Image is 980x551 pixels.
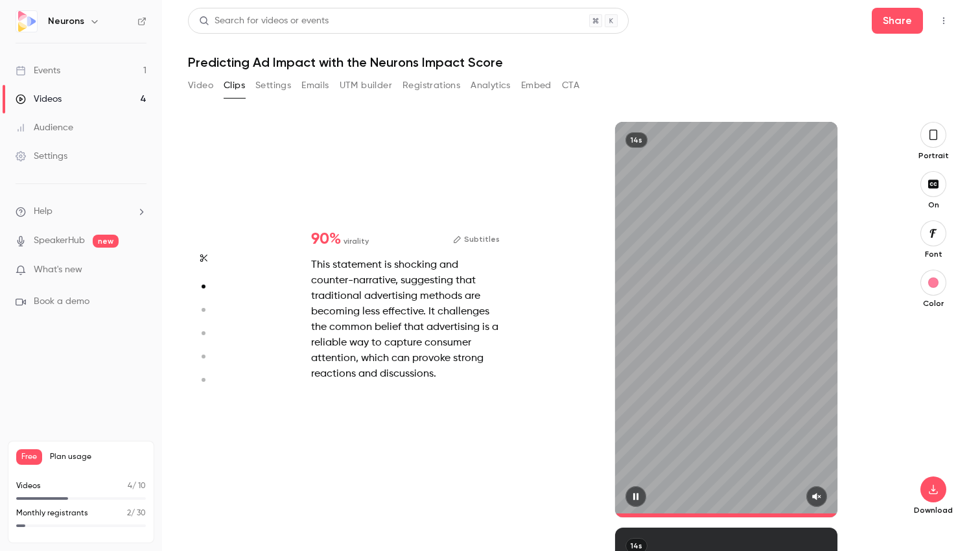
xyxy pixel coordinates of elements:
li: help-dropdown-opener [16,205,146,218]
span: Help [34,205,52,218]
div: 14s [625,132,647,148]
span: 90 % [311,231,341,247]
button: Subtitles [453,231,500,247]
h6: Neurons [48,15,84,28]
p: On [913,200,954,210]
button: Embed [521,75,552,96]
button: UTM builder [340,75,392,96]
div: Search for videos or events [199,14,329,28]
a: SpeakerHub [34,234,85,248]
div: Videos [16,93,62,106]
p: / 30 [127,508,146,519]
button: Registrations [402,75,460,96]
button: Clips [224,75,245,96]
span: 2 [127,510,131,517]
button: Settings [255,75,291,96]
button: Analytics [471,75,511,96]
p: Color [913,298,954,309]
img: Neurons [16,11,37,32]
p: Monthly registrants [16,508,88,519]
button: Emails [301,75,329,96]
p: Font [913,249,954,259]
div: This statement is shocking and counter-narrative, suggesting that traditional advertising methods... [311,257,500,382]
div: Settings [16,150,67,163]
span: Plan usage [50,452,146,462]
iframe: Noticeable Trigger [131,264,146,276]
span: 4 [128,482,132,490]
button: CTA [562,75,579,96]
div: Audience [16,121,73,134]
span: new [93,235,119,248]
span: What's new [34,263,82,277]
span: Free [16,449,42,465]
p: Videos [16,480,41,492]
p: Download [913,505,954,515]
span: Book a demo [34,295,89,309]
button: Video [188,75,213,96]
p: Portrait [913,150,954,161]
div: Events [16,64,60,77]
p: / 10 [128,480,146,492]
span: virality [344,235,369,247]
button: Share [872,8,923,34]
h1: Predicting Ad Impact with the Neurons Impact Score [188,54,954,70]
button: Top Bar Actions [933,10,954,31]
